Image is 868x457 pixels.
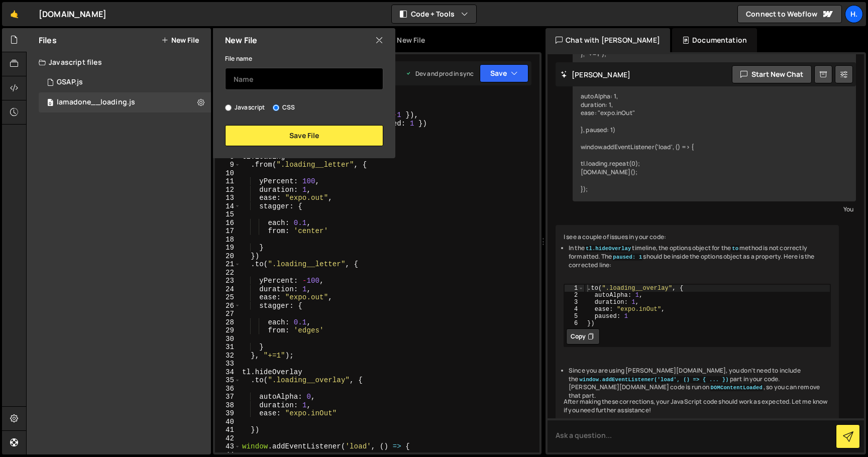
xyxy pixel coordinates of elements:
[215,227,241,236] div: 17
[672,28,757,52] div: Documentation
[215,434,241,443] div: 42
[215,426,241,434] div: 41
[57,78,83,87] div: GSAP.js
[575,204,853,214] div: You
[565,292,584,299] div: 2
[215,393,241,401] div: 37
[215,285,241,294] div: 24
[215,343,241,352] div: 31
[47,99,53,107] span: 0
[39,35,57,46] h2: Files
[480,64,528,82] button: Save
[710,384,764,391] code: DOMContentLoaded
[225,35,257,46] h2: New File
[215,368,241,377] div: 34
[215,202,241,211] div: 14
[27,52,211,72] div: Javascript files
[556,225,839,422] div: I see a couple of issues in your code: After making these corrections, your JavaScript code shoul...
[215,352,241,360] div: 32
[215,418,241,426] div: 40
[569,367,831,400] li: Since you are using [PERSON_NAME][DOMAIN_NAME], you don't need to include the part in your code. ...
[161,36,199,44] button: New File
[273,104,279,111] input: CSS
[215,236,241,244] div: 18
[732,65,812,83] button: Start new chat
[215,401,241,410] div: 38
[731,245,739,252] code: to
[215,409,241,418] div: 39
[273,102,295,112] label: CSS
[225,68,383,90] input: Name
[845,5,863,23] a: h.
[215,252,241,261] div: 20
[392,5,476,23] button: Code + Tools
[215,186,241,194] div: 12
[215,376,241,385] div: 35
[215,219,241,227] div: 16
[215,318,241,327] div: 28
[39,8,106,20] div: [DOMAIN_NAME]
[215,310,241,318] div: 27
[225,102,265,112] label: Javascript
[215,244,241,252] div: 19
[546,28,670,52] div: Chat with [PERSON_NAME]
[215,194,241,202] div: 13
[215,177,241,186] div: 11
[215,293,241,302] div: 25
[2,2,27,26] a: 🤙
[215,277,241,285] div: 23
[215,442,241,451] div: 43
[39,72,211,92] div: 16493/44707.js
[387,35,429,45] div: New File
[215,326,241,335] div: 29
[612,254,643,261] code: paused: 1
[215,385,241,393] div: 36
[215,335,241,344] div: 30
[565,320,584,327] div: 6
[225,104,232,111] input: Javascript
[565,306,584,313] div: 4
[215,360,241,368] div: 33
[585,245,632,252] code: tl.hideOverlay
[569,244,831,269] li: In the timeline, the options object for the method is not correctly formatted. The should be insi...
[561,70,630,79] h2: [PERSON_NAME]
[225,54,252,64] label: File name
[215,302,241,310] div: 26
[215,269,241,277] div: 22
[566,328,600,345] button: Copy
[565,313,584,320] div: 5
[215,169,241,178] div: 10
[737,5,842,23] a: Connect to Webflow
[225,125,383,146] button: Save File
[215,260,241,269] div: 21
[578,376,729,383] code: window.addEventListener('load', () => { ... })
[57,98,135,107] div: lamadone__loading.js
[215,161,241,169] div: 9
[565,285,584,292] div: 1
[565,299,584,306] div: 3
[39,92,211,112] div: 16493/44767.js
[215,210,241,219] div: 15
[405,69,474,78] div: Dev and prod in sync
